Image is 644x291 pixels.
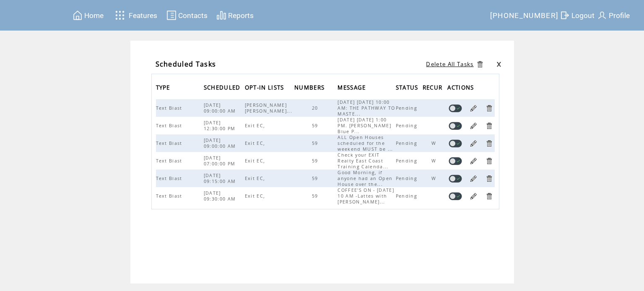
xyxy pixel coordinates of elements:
[338,99,395,117] span: [DATE] [DATE] 10:00 AM: THE PATHWAY TO MASTE...
[431,175,438,181] span: W
[204,190,238,202] span: [DATE] 09:30:00 AM
[396,175,419,181] span: Pending
[338,117,391,134] span: [DATE] [DATE] 1:00 PM. [PERSON_NAME] Blue P...
[431,158,438,164] span: W
[204,155,238,167] span: [DATE] 07:00:00 PM
[449,157,462,165] a: Disable task
[245,158,267,164] span: Exit EC,
[312,175,320,181] span: 59
[396,105,419,111] span: Pending
[204,85,243,90] a: SCHEDULED
[558,9,596,22] a: Logout
[447,82,476,95] span: ACTIONS
[245,140,267,146] span: Exit EC,
[245,85,286,90] a: OPT-IN LISTS
[156,175,184,181] span: Text Blast
[396,140,419,146] span: Pending
[338,170,392,187] span: Good Morning, if anyone had an Open House over the...
[156,193,184,199] span: Text Blast
[470,122,478,130] a: Edit Task
[156,140,184,146] span: Text Blast
[449,139,462,147] a: Disable task
[178,11,208,20] span: Contacts
[156,123,184,129] span: Text Blast
[485,139,493,147] a: Delete Task
[156,85,172,90] a: TYPE
[470,192,478,200] a: Edit Task
[396,82,421,95] span: STATUS
[449,192,462,200] a: Disable task
[216,10,226,21] img: chart.svg
[204,82,243,95] span: SCHEDULED
[485,104,493,112] a: Delete Task
[490,11,559,20] span: [PHONE_NUMBER]
[156,59,216,69] span: Scheduled Tasks
[596,9,631,22] a: Profile
[571,11,595,20] span: Logout
[129,11,157,20] span: Features
[312,123,320,129] span: 59
[112,7,159,23] a: Features
[294,82,327,95] span: NUMBERS
[215,9,255,22] a: Reports
[312,105,320,111] span: 20
[485,192,493,200] a: Delete Task
[449,122,462,130] a: Disable task
[312,140,320,146] span: 59
[71,9,105,22] a: Home
[156,158,184,164] span: Text Blast
[470,104,478,112] a: Edit Task
[245,193,267,199] span: Exit EC,
[338,187,394,205] span: COFFEE'S ON - [DATE] 10 AM -Lattes with [PERSON_NAME]...
[609,11,630,20] span: Profile
[338,152,390,170] span: Check your EXIT Realty East Coast Training Calenda...
[485,157,493,165] a: Delete Task
[204,137,238,149] span: [DATE] 09:00:00 AM
[396,85,421,90] a: STATUS
[449,104,462,112] a: Disable task
[84,11,104,20] span: Home
[485,175,493,183] a: Delete Task
[338,82,368,95] span: MESSAGE
[470,139,478,147] a: Edit Task
[449,175,462,183] a: Disable task
[113,8,127,22] img: features.svg
[166,10,177,21] img: contacts.svg
[245,123,267,129] span: Exit EC,
[338,134,395,152] span: ALL Open Houses scheduled for the weekend MUST be ...
[560,10,570,21] img: exit.svg
[204,173,238,184] span: [DATE] 09:15:00 AM
[73,10,83,21] img: home.svg
[165,9,209,22] a: Contacts
[245,102,294,114] span: [PERSON_NAME] [PERSON_NAME]...
[294,85,327,90] a: NUMBERS
[204,102,238,114] span: [DATE] 09:00:00 AM
[426,60,473,68] a: Delete All Tasks
[338,85,368,90] a: MESSAGE
[423,85,445,90] a: RECUR
[312,158,320,164] span: 59
[204,120,238,131] span: [DATE] 12:30:00 PM
[396,123,419,129] span: Pending
[245,175,267,181] span: Exit EC,
[470,175,478,183] a: Edit Task
[431,140,438,146] span: W
[245,82,286,95] span: OPT-IN LISTS
[423,82,445,95] span: RECUR
[396,158,419,164] span: Pending
[396,193,419,199] span: Pending
[156,105,184,111] span: Text Blast
[156,82,172,95] span: TYPE
[485,122,493,130] a: Delete Task
[312,193,320,199] span: 59
[228,11,254,20] span: Reports
[597,10,607,21] img: profile.svg
[470,157,478,165] a: Edit Task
